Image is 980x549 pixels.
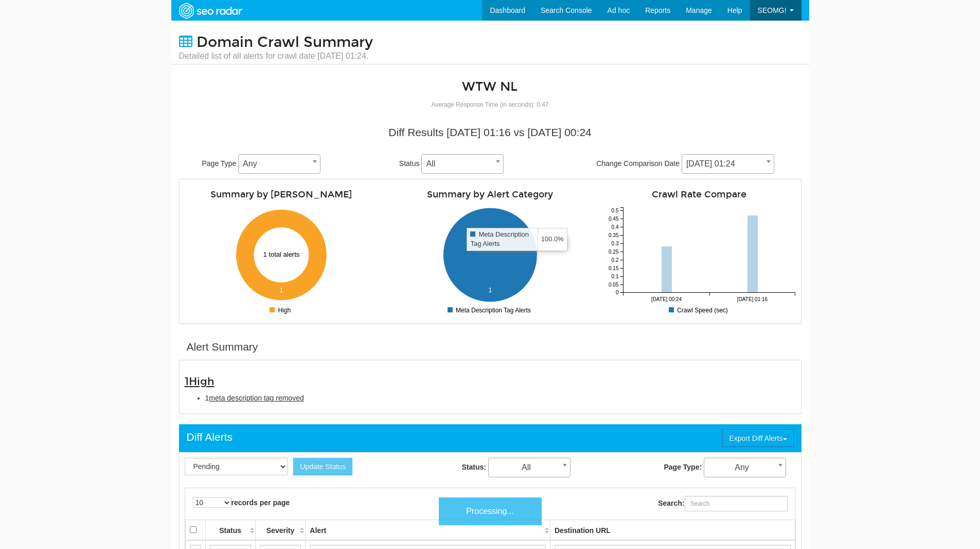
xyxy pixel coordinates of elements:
[682,157,774,171] span: 08/11/2025 01:24
[704,458,786,477] span: Any
[550,520,795,540] th: Destination URL
[394,190,587,199] h4: Summary by Alert Category
[197,34,373,51] span: Domain Crawl Summary
[187,339,258,355] div: Alert Summary
[189,375,215,388] span: High
[611,257,618,263] tspan: 0.2
[193,497,231,508] select: records per page
[205,393,796,403] li: 1
[399,159,420,168] span: Status
[462,463,486,471] strong: Status:
[193,497,290,508] label: records per page
[651,296,682,302] tspan: [DATE] 00:24
[175,2,246,20] img: SEORadar
[609,216,619,222] tspan: 0.45
[255,520,306,540] th: Severity
[609,282,619,288] tspan: 0.05
[489,460,570,475] span: All
[205,520,255,540] th: Status
[609,232,619,238] tspan: 0.35
[185,375,215,388] span: 1
[758,6,787,14] span: SEOMG!
[238,154,320,174] span: Any
[686,6,712,14] span: Manage
[462,79,518,94] a: WTW NL
[187,429,233,445] div: Diff Alerts
[280,312,283,318] tspan: 0
[682,154,774,174] span: 08/11/2025 01:24
[609,249,619,255] tspan: 0.25
[421,154,504,174] span: All
[727,6,742,14] span: Help
[704,460,786,475] span: Any
[293,458,352,475] button: Update Status
[187,125,794,140] div: Diff Results [DATE] 01:16 vs [DATE] 00:24
[239,157,320,171] span: Any
[179,51,373,62] small: Detailed list of all alerts for crawl date [DATE] 01:24.
[611,208,618,213] tspan: 0.5
[645,6,670,14] span: Reports
[658,496,787,511] label: Search:
[432,101,549,108] small: Average Response Time (in seconds): 0.47
[488,458,571,477] span: All
[608,6,630,14] span: Ad hoc
[489,312,492,318] tspan: 0
[596,159,680,168] span: Change Comparison Date
[664,463,702,471] strong: Page Type:
[306,520,550,540] th: Alert
[202,159,237,168] span: Page Type
[209,394,304,402] span: meta description tag removed
[609,265,619,271] tspan: 0.15
[737,296,768,302] tspan: [DATE] 01:16
[611,274,618,279] tspan: 0.1
[611,241,618,246] tspan: 0.3
[439,497,542,526] div: Processing...
[263,251,300,258] text: 1 total alerts
[422,157,503,171] span: All
[602,190,796,199] h4: Crawl Rate Compare
[185,190,378,199] h4: Summary by [PERSON_NAME]
[722,429,793,447] button: Export Diff Alerts
[685,496,788,511] input: Search:
[615,290,618,295] tspan: 0
[611,224,618,230] tspan: 0.4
